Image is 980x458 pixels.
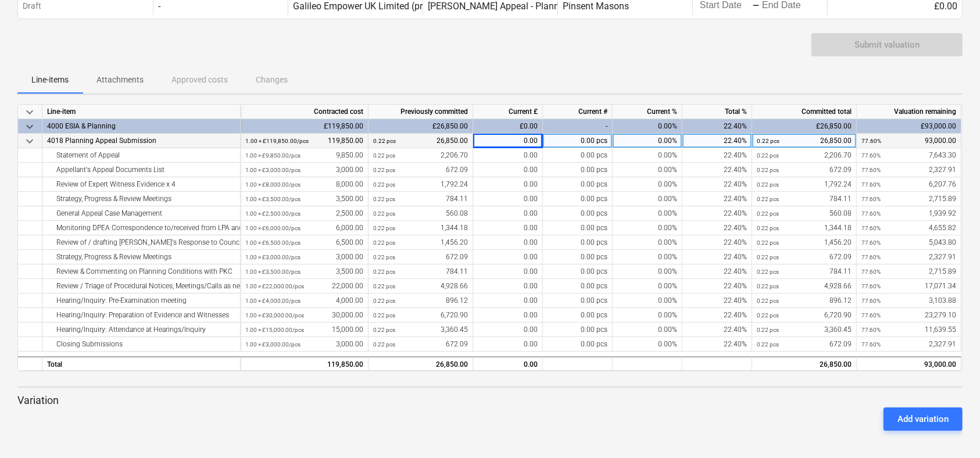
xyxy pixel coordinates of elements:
div: 0.00% [613,221,682,235]
div: 0.00 [473,250,543,264]
div: Hearing/Inquiry: Preparation of Evidence and Witnesses [47,308,235,323]
div: 1,792.24 [373,177,468,192]
div: 672.09 [373,337,468,352]
div: £93,000.00 [857,119,961,134]
div: 22.40% [682,337,752,352]
small: 0.22 pcs [373,181,395,188]
div: 1,792.24 [757,177,852,192]
div: 672.09 [373,163,468,177]
div: 0.00 pcs [543,250,613,264]
div: 2,206.70 [373,148,468,163]
div: - [158,1,160,12]
div: 0.00% [613,264,682,279]
div: 0.00 pcs [543,294,613,308]
div: 22.40% [682,177,752,192]
small: 77.60% [861,239,881,246]
div: 22.40% [682,323,752,337]
small: 1.00 × £8,000.00 / pcs [245,181,301,188]
div: 3,000.00 [245,337,363,352]
div: Review of / drafting [PERSON_NAME]'s Response to Council's PARF [47,235,235,250]
div: - [543,119,613,134]
div: 22.40% [682,206,752,221]
small: 0.22 pcs [757,298,779,304]
div: Previously committed [369,105,473,119]
small: 0.22 pcs [757,312,779,319]
div: 26,850.00 [757,134,852,148]
small: 0.22 pcs [757,225,779,231]
small: 0.22 pcs [757,239,779,246]
div: 3,103.88 [861,294,956,308]
p: Variation [17,393,963,407]
small: 1.00 × £6,500.00 / pcs [245,239,301,246]
div: 4,928.66 [373,279,468,294]
small: 0.22 pcs [757,327,779,333]
p: Attachments [96,74,144,86]
div: 1,939.92 [861,206,956,221]
div: 0.00% [613,337,682,352]
div: 672.09 [373,250,468,264]
small: 1.00 × £3,000.00 / pcs [245,341,301,348]
small: 1.00 × £3,000.00 / pcs [245,254,301,260]
small: 0.22 pcs [373,327,395,333]
div: 4,655.82 [861,221,956,235]
div: 3,360.45 [757,323,852,337]
div: 1,344.18 [757,221,852,235]
div: General Appeal Case Management [47,206,235,221]
div: Current % [613,105,682,119]
div: 6,000.00 [245,221,363,235]
small: 0.22 pcs [373,196,395,202]
div: Monitoring DPEA Correspondence to/received from LPA and Other Parties [47,221,235,235]
div: 9,850.00 [245,148,363,163]
div: 0.00 pcs [543,221,613,235]
small: 77.60% [861,210,881,217]
span: keyboard_arrow_down [23,105,37,119]
small: 77.60% [861,341,881,348]
div: 22.40% [682,119,752,134]
div: 0.00 pcs [543,308,613,323]
small: 0.22 pcs [373,225,395,231]
div: Committed total [752,105,857,119]
div: Total [42,356,241,371]
div: 672.09 [757,163,852,177]
small: 0.22 pcs [373,210,395,217]
div: 22.40% [682,279,752,294]
div: 7,643.30 [861,148,956,163]
div: 0.00 [473,308,543,323]
div: Closing Submissions [47,337,235,352]
div: 896.12 [757,294,852,308]
div: 22.40% [682,294,752,308]
div: Strategy, Progress & Review Meetings [47,192,235,206]
div: Valuation remaining [857,105,961,119]
small: 77.60% [861,254,881,260]
small: 0.22 pcs [757,181,779,188]
small: 0.22 pcs [757,269,779,275]
div: 784.11 [757,264,852,279]
div: 0.00 [473,235,543,250]
div: Strategy, Progress & Review Meetings [47,250,235,264]
div: 23,279.10 [861,308,956,323]
div: 26,850.00 [373,357,468,372]
div: - [752,2,760,9]
small: 1.00 × £6,000.00 / pcs [245,225,301,231]
div: 2,500.00 [245,206,363,221]
div: 93,000.00 [861,134,956,148]
div: 4,928.66 [757,279,852,294]
p: Line-items [31,74,69,86]
div: 2,206.70 [757,148,852,163]
div: 119,850.00 [245,357,363,372]
div: 0.00% [613,308,682,323]
div: Contracted cost [241,105,369,119]
small: 0.22 pcs [757,210,779,217]
small: 0.22 pcs [373,167,395,173]
div: 26,850.00 [373,134,468,148]
div: 0.00% [613,323,682,337]
small: 1.00 × £119,850.00 / pcs [245,138,309,144]
div: 0.00 pcs [543,279,613,294]
div: 0.00 pcs [543,192,613,206]
small: 1.00 × £3,000.00 / pcs [245,167,301,173]
div: 3,000.00 [245,250,363,264]
small: 77.60% [861,167,881,173]
div: 0.00 [473,264,543,279]
div: 93,000.00 [861,357,956,372]
div: 0.00% [613,235,682,250]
